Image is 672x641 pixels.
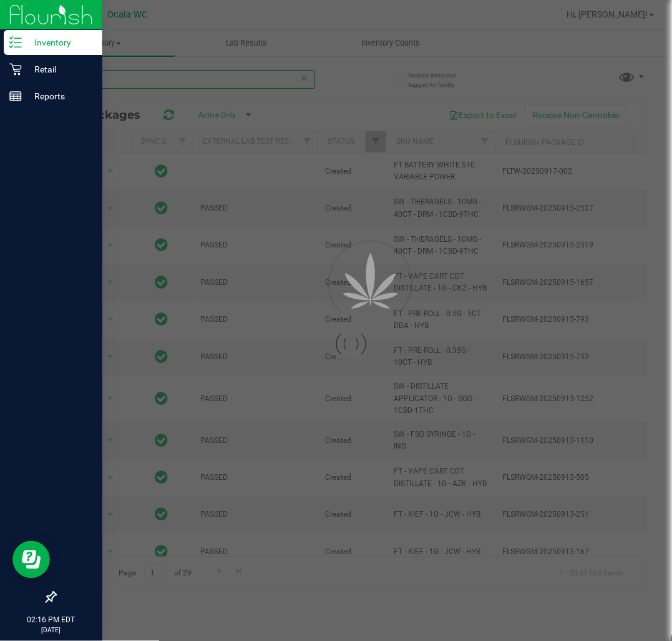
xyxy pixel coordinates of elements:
[22,89,97,104] p: Reports
[9,36,22,49] inline-svg: Inventory
[22,35,97,50] p: Inventory
[22,62,97,77] p: Retail
[9,90,22,102] inline-svg: Reports
[12,541,50,579] iframe: Resource center
[6,615,97,626] p: 02:16 PM EDT
[6,626,97,635] p: [DATE]
[9,63,22,76] inline-svg: Retail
